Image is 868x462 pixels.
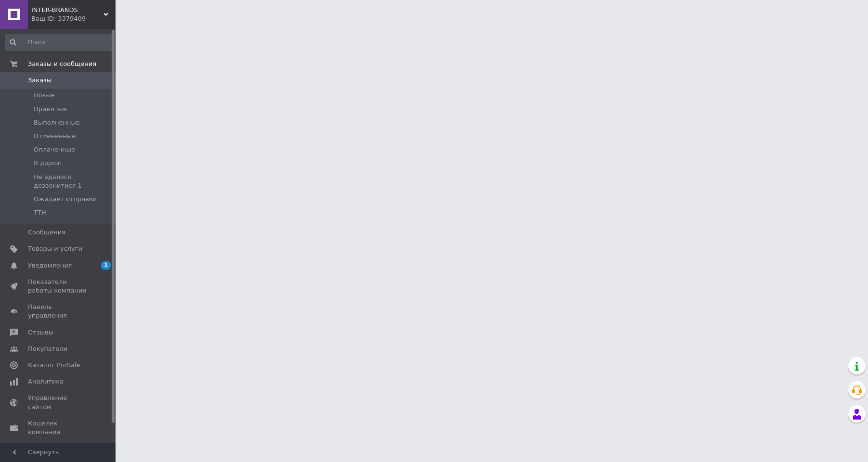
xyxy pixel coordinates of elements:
[28,60,96,68] span: Заказы и сообщения
[34,173,113,190] span: Не вдалося дозвонитися 1
[34,118,80,127] span: Выполненные
[34,132,76,141] span: Отмененные
[28,419,89,436] span: Кошелек компании
[28,345,67,353] span: Покупатели
[34,91,55,100] span: Новые
[28,228,65,237] span: Сообщения
[31,14,116,23] div: Ваш ID: 3379409
[28,303,89,320] span: Панель управления
[28,76,52,85] span: Заказы
[34,208,46,217] span: ТТН
[34,105,67,114] span: Принятые
[34,195,97,204] span: Ожидает отправки
[28,361,80,370] span: Каталог ProSale
[28,278,89,295] span: Показатели работы компании
[5,34,114,51] input: Поиск
[28,244,82,253] span: Товары и услуги
[101,261,111,269] span: 1
[28,261,72,270] span: Уведомления
[34,145,75,154] span: Оплаченные
[28,328,53,337] span: Отзывы
[28,377,64,386] span: Аналитика
[34,159,61,167] span: В дорозі
[31,6,104,14] span: INTER-BRANDS
[28,394,89,411] span: Управление сайтом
